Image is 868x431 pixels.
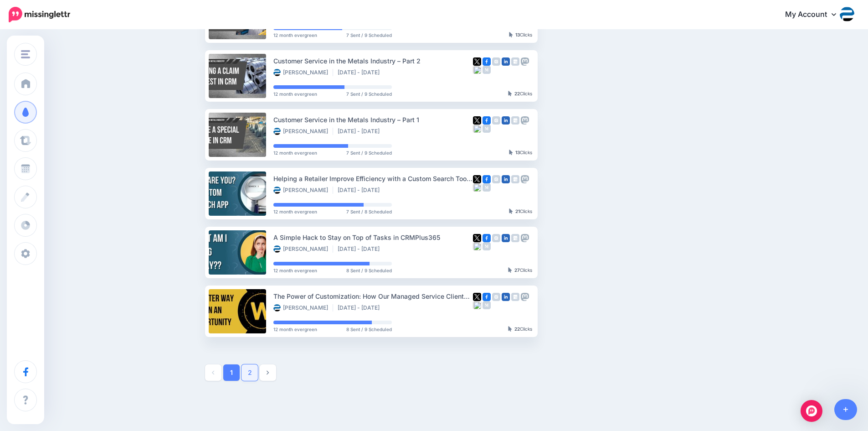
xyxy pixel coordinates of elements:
img: google_business-grey-square.png [511,57,519,66]
span: 8 Sent / 9 Scheduled [346,327,392,332]
div: Open Intercom Messenger [801,400,822,422]
img: facebook-square.png [483,175,491,183]
img: linkedin-square.png [502,175,510,183]
img: google_business-grey-square.png [511,175,519,183]
div: The Power of Customization: How Our Managed Service Clients Benefit from Tailored Opportunity Mod... [273,291,473,301]
b: 13 [515,150,520,155]
b: 22 [514,326,520,332]
span: 12 month evergreen [273,33,317,37]
img: medium-grey-square.png [483,242,491,250]
img: mastodon-grey-square.png [521,293,529,301]
li: [DATE] - [DATE] [338,187,384,194]
div: A Simple Hack to Stay on Top of Tasks in CRMPlus365 [273,232,473,243]
span: 7 Sent / 8 Scheduled [346,209,392,214]
div: Clicks [509,32,532,38]
div: Clicks [509,150,532,156]
img: menu.png [21,50,30,58]
span: 8 Sent / 9 Scheduled [346,268,392,273]
img: mastodon-grey-square.png [521,116,529,125]
b: 27 [514,267,520,273]
a: 2 [241,364,258,381]
img: pointer-grey-darker.png [509,150,513,155]
img: facebook-square.png [483,57,491,66]
li: [PERSON_NAME] [273,128,333,135]
div: Customer Service in the Metals Industry – Part 1 [273,114,473,125]
span: 12 month evergreen [273,268,317,273]
img: twitter-square.png [473,234,481,242]
img: twitter-square.png [473,175,481,183]
img: linkedin-square.png [502,293,510,301]
span: 12 month evergreen [273,151,317,155]
img: twitter-square.png [473,293,481,301]
b: 22 [514,91,520,96]
a: My Account [776,4,854,26]
span: 12 month evergreen [273,209,317,214]
img: instagram-grey-square.png [492,293,500,301]
img: medium-grey-square.png [483,66,491,74]
img: linkedin-square.png [502,116,510,125]
img: google_business-grey-square.png [511,293,519,301]
li: [DATE] - [DATE] [338,245,384,253]
img: linkedin-square.png [502,57,510,66]
img: pointer-grey-darker.png [509,32,513,37]
img: google_business-grey-square.png [511,234,519,242]
div: Clicks [508,268,532,273]
img: google_business-grey-square.png [511,116,519,125]
img: instagram-grey-square.png [492,234,500,242]
img: bluesky-grey-square.png [473,66,481,74]
strong: 1 [230,369,233,376]
span: 12 month evergreen [273,327,317,332]
div: Clicks [509,209,532,214]
img: facebook-square.png [483,234,491,242]
span: 7 Sent / 9 Scheduled [346,151,392,155]
span: 7 Sent / 9 Scheduled [346,92,392,96]
li: [PERSON_NAME] [273,245,333,253]
img: pointer-grey-darker.png [509,208,513,214]
img: instagram-grey-square.png [492,116,500,125]
b: 21 [515,208,520,214]
img: bluesky-grey-square.png [473,301,481,309]
img: facebook-square.png [483,293,491,301]
b: 13 [515,32,520,37]
div: Helping a Retailer Improve Efficiency with a Custom Search Tool in Dynamics 365 [273,173,473,184]
li: [PERSON_NAME] [273,304,333,312]
img: Missinglettr [9,7,70,22]
li: [PERSON_NAME] [273,69,333,76]
li: [DATE] - [DATE] [338,128,384,135]
div: Customer Service in the Metals Industry – Part 2 [273,56,473,66]
img: pointer-grey-darker.png [508,267,512,273]
img: pointer-grey-darker.png [508,91,512,96]
div: Clicks [508,91,532,97]
li: [PERSON_NAME] [273,187,333,194]
img: instagram-grey-square.png [492,57,500,66]
img: medium-grey-square.png [483,301,491,309]
img: bluesky-grey-square.png [473,183,481,192]
li: [DATE] - [DATE] [338,69,384,76]
img: twitter-square.png [473,57,481,66]
img: bluesky-grey-square.png [473,242,481,250]
img: facebook-square.png [483,116,491,125]
img: pointer-grey-darker.png [508,326,512,332]
div: Clicks [508,327,532,332]
img: bluesky-grey-square.png [473,125,481,133]
li: [DATE] - [DATE] [338,304,384,312]
img: linkedin-square.png [502,234,510,242]
img: medium-grey-square.png [483,125,491,133]
img: mastodon-grey-square.png [521,57,529,66]
span: 12 month evergreen [273,92,317,96]
img: twitter-square.png [473,116,481,125]
img: instagram-grey-square.png [492,175,500,183]
img: mastodon-grey-square.png [521,234,529,242]
span: 7 Sent / 9 Scheduled [346,33,392,37]
img: medium-grey-square.png [483,183,491,192]
img: mastodon-grey-square.png [521,175,529,183]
